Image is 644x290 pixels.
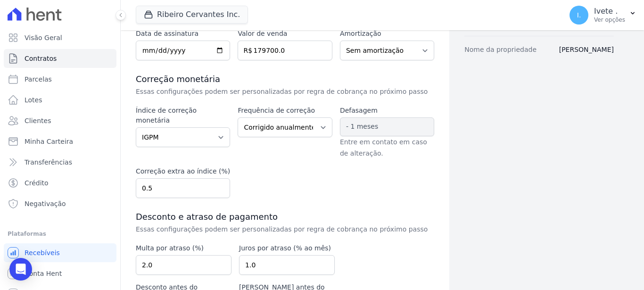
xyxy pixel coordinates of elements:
a: Negativação [4,194,116,213]
span: Visão Geral [25,33,62,42]
span: Clientes [25,116,51,125]
span: Minha Carteira [25,137,73,146]
label: Juros por atraso (% ao mês) [239,243,335,253]
div: Open Intercom Messenger [9,258,32,281]
span: Recebíveis [25,248,60,257]
p: Essas configurações podem ser personalizadas por regra de cobrança no próximo passo [136,87,434,96]
label: Valor de venda [238,29,332,39]
span: Crédito [25,178,49,188]
h3: Desconto e atraso de pagamento [136,211,434,223]
dd: [PERSON_NAME] [559,44,614,55]
a: Crédito [4,174,116,192]
span: I. [577,12,581,18]
span: Conta Hent [25,269,62,278]
p: Ver opções [594,16,625,24]
button: I. Ivete . Ver opções [562,2,644,28]
span: - 1 meses [346,123,378,130]
button: Ribeiro Cervantes Inc. [136,6,248,24]
label: Índice de correção monetária [136,106,230,125]
h3: Correção monetária [136,74,434,85]
span: Entre em contato em caso de alteração. [340,138,427,157]
a: Recebíveis [4,243,116,262]
label: Defasagem [340,106,434,116]
label: Multa por atraso (%) [136,243,231,253]
a: Clientes [4,111,116,130]
div: Plataformas [8,228,113,240]
p: Ivete . [594,7,625,16]
span: Lotes [25,95,42,105]
a: Lotes [4,91,116,109]
label: Frequência de correção [238,106,332,116]
span: Contratos [25,54,57,63]
span: Negativação [25,199,66,208]
dt: Nome da propriedade [464,44,537,55]
a: Contratos [4,49,116,68]
a: Minha Carteira [4,132,116,151]
a: Transferências [4,153,116,172]
label: Data de assinatura [136,29,230,39]
label: Amortização [340,29,434,39]
a: Parcelas [4,70,116,89]
a: Conta Hent [4,264,116,283]
span: Parcelas [25,75,52,84]
p: Essas configurações podem ser personalizadas por regra de cobrança no próximo passo [136,224,434,234]
label: Correção extra ao índice (%) [136,166,230,176]
a: Visão Geral [4,28,116,47]
span: Transferências [25,157,72,167]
